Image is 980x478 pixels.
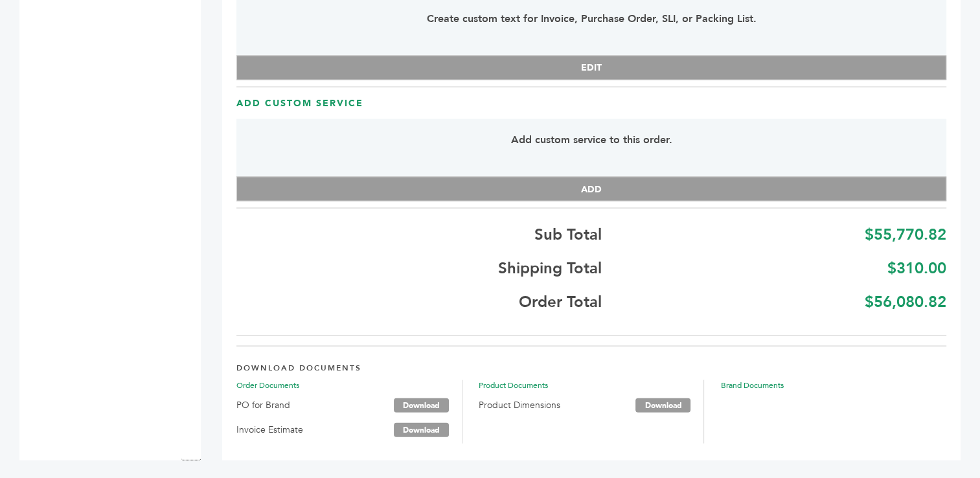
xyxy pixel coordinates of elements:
[865,291,946,313] b: $56,080.82
[394,423,449,437] a: Download
[720,380,946,391] span: Brand Documents
[865,224,946,245] b: $55,770.82
[519,291,602,313] b: Order Total
[479,380,704,391] span: Product Documents
[236,363,946,380] h4: DOWNLOAD DOCUMENTS
[479,398,560,413] label: Product Dimensions
[394,398,449,413] a: Download
[236,97,946,110] h3: Add Custom Service
[236,177,946,201] button: ADD
[236,422,303,438] label: Invoice Estimate
[265,11,918,27] p: Create custom text for Invoice, Purchase Order, SLI, or Packing List.
[887,258,946,279] b: $310.00
[635,398,690,413] a: Download
[236,398,290,413] label: PO for Brand
[236,380,462,391] span: Order Documents
[265,132,918,148] p: Add custom service to this order.
[534,224,602,245] b: Sub Total
[498,258,602,279] b: Shipping Total
[236,56,946,80] button: EDIT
